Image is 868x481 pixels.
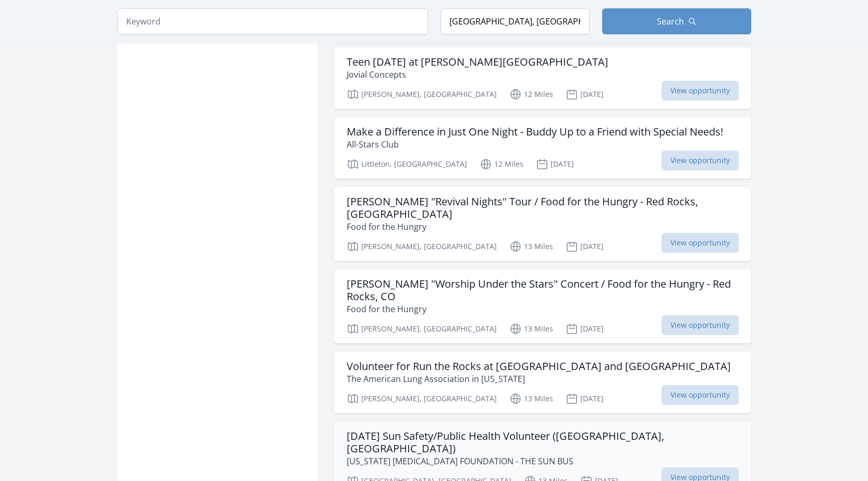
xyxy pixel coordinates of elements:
a: [PERSON_NAME] "Worship Under the Stars" Concert / Food for the Hungry - Red Rocks, CO Food for th... [334,269,751,343]
p: [US_STATE] [MEDICAL_DATA] FOUNDATION - THE SUN BUS [347,455,739,467]
p: Food for the Hungry [347,220,739,233]
p: 13 Miles [509,323,553,335]
h3: [PERSON_NAME] "Revival Nights" Tour / Food for the Hungry - Red Rocks, [GEOGRAPHIC_DATA] [347,195,739,220]
span: View opportunity [662,233,739,253]
p: 12 Miles [509,88,553,101]
p: 13 Miles [509,240,553,253]
p: The American Lung Association in [US_STATE] [347,373,731,385]
input: Location [441,8,590,34]
p: [DATE] [566,392,604,405]
p: 12 Miles [480,158,523,170]
p: [DATE] [566,323,604,335]
span: View opportunity [662,315,739,335]
p: [DATE] [536,158,574,170]
p: [PERSON_NAME], [GEOGRAPHIC_DATA] [347,88,497,101]
a: Volunteer for Run the Rocks at [GEOGRAPHIC_DATA] and [GEOGRAPHIC_DATA] The American Lung Associat... [334,352,751,413]
h3: Teen [DATE] at [PERSON_NAME][GEOGRAPHIC_DATA] [347,56,608,68]
p: [PERSON_NAME], [GEOGRAPHIC_DATA] [347,392,497,405]
p: Food for the Hungry [347,303,739,315]
span: View opportunity [662,81,739,101]
p: [DATE] [566,88,604,101]
a: [PERSON_NAME] "Revival Nights" Tour / Food for the Hungry - Red Rocks, [GEOGRAPHIC_DATA] Food for... [334,187,751,261]
h3: [PERSON_NAME] "Worship Under the Stars" Concert / Food for the Hungry - Red Rocks, CO [347,278,739,303]
h3: Make a Difference in Just One Night - Buddy Up to a Friend with Special Needs! [347,126,723,138]
h3: [DATE] Sun Safety/Public Health Volunteer ([GEOGRAPHIC_DATA], [GEOGRAPHIC_DATA]) [347,430,739,455]
p: [DATE] [566,240,604,253]
p: 13 Miles [509,392,553,405]
p: [PERSON_NAME], [GEOGRAPHIC_DATA] [347,240,497,253]
span: View opportunity [662,151,739,170]
h3: Volunteer for Run the Rocks at [GEOGRAPHIC_DATA] and [GEOGRAPHIC_DATA] [347,360,731,373]
button: Search [602,8,751,34]
p: Jovial Concepts [347,68,608,81]
p: Littleton, [GEOGRAPHIC_DATA] [347,158,467,170]
a: Make a Difference in Just One Night - Buddy Up to a Friend with Special Needs! All-Stars Club Lit... [334,117,751,179]
span: View opportunity [662,385,739,405]
input: Keyword [117,8,428,34]
span: Search [657,15,684,28]
p: All-Stars Club [347,138,723,151]
a: Teen [DATE] at [PERSON_NAME][GEOGRAPHIC_DATA] Jovial Concepts [PERSON_NAME], [GEOGRAPHIC_DATA] 12... [334,47,751,109]
p: [PERSON_NAME], [GEOGRAPHIC_DATA] [347,323,497,335]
